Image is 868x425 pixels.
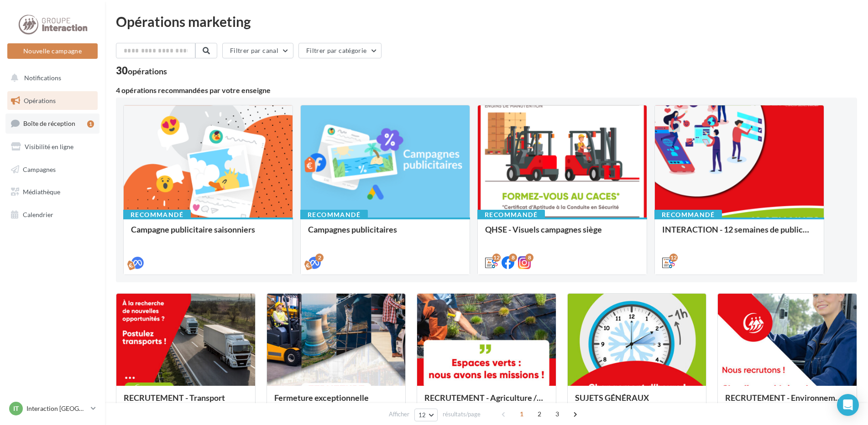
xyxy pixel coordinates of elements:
span: Opérations [24,97,56,104]
a: Médiathèque [5,182,99,202]
span: IT [13,404,19,413]
a: Campagnes [5,160,99,179]
div: 4 opérations recommandées par votre enseigne [116,87,857,94]
div: Campagnes publicitaires [308,225,462,243]
div: 12 [669,254,678,262]
span: Médiathèque [23,188,60,196]
button: Notifications [5,68,96,88]
span: Visibilité en ligne [25,143,73,150]
button: 12 [414,409,438,421]
div: Open Intercom Messenger [837,394,859,416]
button: Filtrer par catégorie [298,43,382,58]
span: 12 [418,411,426,419]
div: Opérations marketing [116,15,857,28]
span: résultats/page [443,410,481,419]
div: Recommandé [654,210,722,220]
div: 2 [315,254,324,262]
div: RECRUTEMENT - Agriculture / Espaces verts [424,393,549,411]
div: RECRUTEMENT - Environnement [725,393,849,411]
span: Notifications [24,74,61,82]
div: opérations [128,67,167,75]
div: Campagne publicitaire saisonniers [131,225,285,243]
span: 1 [514,407,529,421]
span: 2 [532,407,547,421]
div: 1 [87,120,94,128]
span: 3 [550,407,565,421]
a: Boîte de réception1 [5,114,99,133]
a: Visibilité en ligne [5,137,99,156]
div: 8 [509,254,517,262]
a: Calendrier [5,205,99,224]
div: 30 [116,66,167,76]
p: Interaction [GEOGRAPHIC_DATA] [26,404,87,413]
div: 12 [492,254,501,262]
div: INTERACTION - 12 semaines de publication [662,225,816,243]
button: Filtrer par canal [222,43,293,58]
div: Fermeture exceptionnelle [274,393,398,411]
div: 8 [525,254,533,262]
span: Afficher [389,410,409,419]
span: Boîte de réception [23,119,75,127]
a: IT Interaction [GEOGRAPHIC_DATA] [7,400,98,417]
div: QHSE - Visuels campagnes siège [485,225,639,243]
div: Recommandé [477,210,545,220]
div: Recommandé [123,210,191,220]
div: SUJETS GÉNÉRAUX [575,393,699,411]
button: Nouvelle campagne [7,43,98,59]
a: Opérations [5,91,99,110]
div: RECRUTEMENT - Transport [124,393,248,411]
span: Calendrier [23,211,53,218]
div: Recommandé [300,210,368,220]
span: Campagnes [23,165,56,173]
